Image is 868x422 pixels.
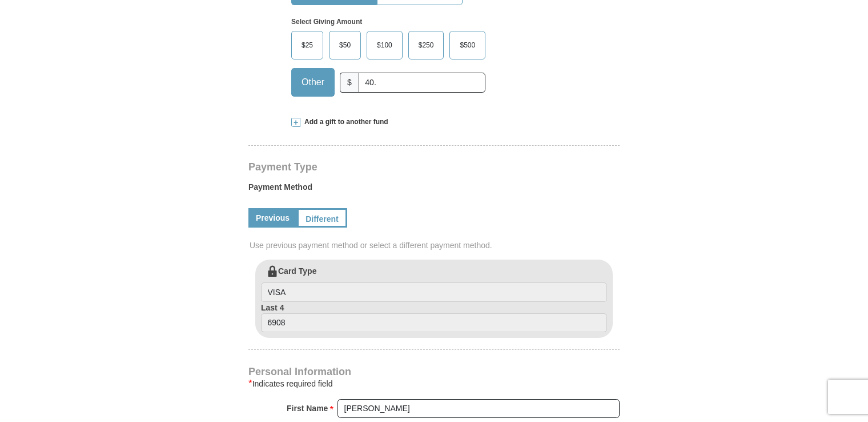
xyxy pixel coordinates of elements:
label: Payment Method [248,181,620,198]
span: Other [296,74,330,91]
span: $ [340,73,359,93]
a: Different [297,208,347,228]
span: $50 [333,37,356,54]
h4: Personal Information [248,367,620,376]
h4: Payment Type [248,162,620,172]
strong: First Name [287,400,328,416]
input: Card Type [261,282,607,302]
span: Add a gift to another fund [300,117,388,127]
span: $250 [413,37,440,54]
input: Last 4 [261,313,607,333]
label: Card Type [261,265,607,302]
span: $500 [454,37,481,54]
span: $25 [296,37,319,54]
input: Other Amount [359,73,485,93]
strong: Select Giving Amount [291,18,362,26]
div: Indicates required field [248,377,620,391]
label: Last 4 [261,302,607,333]
span: Use previous payment method or select a different payment method. [250,240,621,251]
a: Previous [248,208,297,228]
span: $100 [371,37,398,54]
